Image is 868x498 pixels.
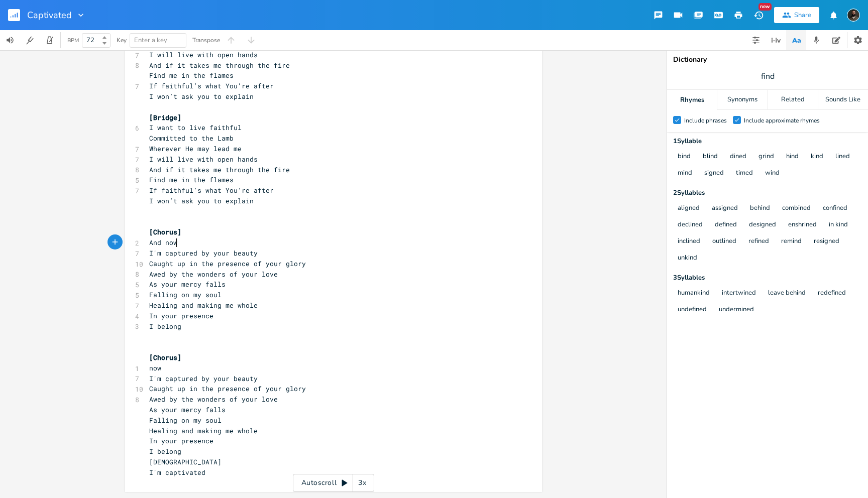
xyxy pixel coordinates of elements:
[149,405,226,414] span: As your mercy falls
[27,11,72,20] span: Captivated
[149,447,181,456] span: I belong
[717,90,767,110] div: Synonyms
[149,436,213,445] span: In your presence
[781,237,802,246] button: remind
[149,457,222,466] span: [DEMOGRAPHIC_DATA]
[678,254,697,263] button: unkind
[293,474,374,492] div: Autoscroll
[149,113,181,122] span: [Bridge]
[353,474,371,492] div: 3x
[192,37,220,43] div: Transpose
[149,290,222,299] span: Falling on my soul
[719,306,754,314] button: undermined
[67,38,79,43] div: BPM
[794,11,811,20] div: Share
[782,204,811,213] button: combined
[149,311,213,320] span: In your presence
[149,134,234,143] span: Committed to the Lamb
[149,395,278,404] span: Awed by the wonders of your love
[823,204,847,213] button: confined
[149,363,161,372] span: now
[149,426,258,435] span: Healing and making me whole
[149,50,258,59] span: I will live with open hands
[761,71,775,82] span: find
[712,237,736,246] button: outlined
[134,36,167,45] span: Enter a key
[678,169,692,178] button: mind
[722,289,756,298] button: intertwined
[149,155,258,164] span: I will live with open hands
[149,144,242,153] span: Wherever He may lead me
[149,61,290,70] span: And if it takes me through the fire
[788,221,817,229] button: enshrined
[149,238,177,247] span: And now
[748,6,769,24] button: New
[829,221,848,229] button: in kind
[678,289,710,298] button: humankind
[673,138,862,145] div: 1 Syllable
[768,90,818,110] div: Related
[847,9,860,22] img: Taylor Clyde
[744,117,820,123] div: Include approximate rhymes
[149,81,274,90] span: If faithful’s what You’re after
[715,221,737,229] button: defined
[149,165,290,174] span: And if it takes me through the fire
[673,190,862,196] div: 2 Syllable s
[149,196,254,205] span: I won’t ask you to explain
[774,7,819,23] button: Share
[765,169,780,178] button: wind
[678,237,700,246] button: inclined
[730,153,746,161] button: dined
[749,221,776,229] button: designed
[758,153,774,161] button: grind
[750,204,770,213] button: behind
[149,468,205,477] span: I'm captivated
[712,204,738,213] button: assigned
[149,71,234,80] span: Find me in the flames
[149,301,258,310] span: Healing and making me whole
[149,248,258,258] span: I'm captured by your beauty
[667,90,717,110] div: Rhymes
[678,153,691,161] button: bind
[786,153,799,161] button: hind
[149,374,258,383] span: I'm captured by your beauty
[673,275,862,281] div: 3 Syllable s
[748,237,769,246] button: refined
[149,322,181,331] span: I belong
[678,221,703,229] button: declined
[673,56,862,63] div: Dictionary
[149,92,254,101] span: I won’t ask you to explain
[149,416,222,425] span: Falling on my soul
[768,289,806,298] button: leave behind
[736,169,753,178] button: timed
[117,37,127,43] div: Key
[811,153,823,161] button: kind
[149,175,234,184] span: Find me in the flames
[814,237,839,246] button: resigned
[704,169,724,178] button: signed
[149,384,306,393] span: Caught up in the presence of your glory
[678,306,707,314] button: undefined
[149,186,274,195] span: If faithful’s what You’re after
[703,153,718,161] button: blind
[818,289,846,298] button: redefined
[149,123,242,132] span: I want to live faithful
[758,3,772,11] div: New
[149,259,306,268] span: Caught up in the presence of your glory
[149,227,181,236] span: [Chorus]
[835,153,850,161] button: lined
[678,204,700,213] button: aligned
[149,270,278,279] span: Awed by the wonders of your love
[818,90,868,110] div: Sounds Like
[149,353,181,362] span: [Chorus]
[684,117,727,123] div: Include phrases
[149,280,226,289] span: As your mercy falls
